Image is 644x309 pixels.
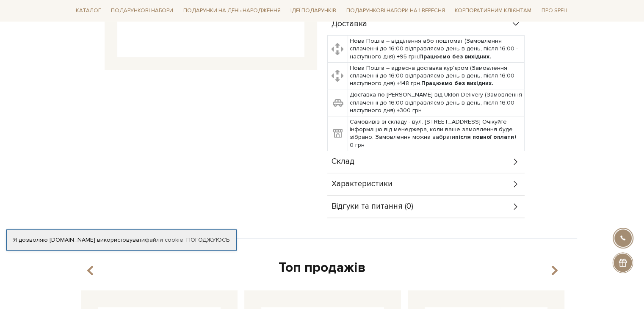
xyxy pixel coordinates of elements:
a: Подарункові набори [108,4,177,17]
td: Самовивіз зі складу - вул. [STREET_ADDRESS] Очікуйте інформацію від менеджера, коли ваше замовлен... [348,116,524,151]
span: Склад [332,158,354,166]
b: після повної оплати [455,133,514,141]
div: Я дозволяю [DOMAIN_NAME] використовувати [7,236,236,244]
a: Подарунки на День народження [180,4,284,17]
a: Погоджуюсь [186,236,229,244]
td: Нова Пошта – адресна доставка кур'єром (Замовлення сплаченні до 16:00 відправляємо день в день, п... [348,62,524,89]
td: Доставка по [PERSON_NAME] від Uklon Delivery (Замовлення сплаченні до 16:00 відправляємо день в д... [348,89,524,116]
b: Працюємо без вихідних. [419,53,491,60]
span: Відгуки та питання (0) [332,203,413,210]
a: Про Spell [538,4,572,17]
td: Нова Пошта – відділення або поштомат (Замовлення сплаченні до 16:00 відправляємо день в день, піс... [348,36,524,63]
a: файли cookie [145,236,183,243]
b: Працюємо без вихідних. [421,80,493,87]
a: Корпоративним клієнтам [451,3,535,18]
a: Подарункові набори на 1 Вересня [343,3,448,18]
a: Ідеї подарунків [287,4,340,17]
a: Каталог [72,4,105,17]
span: Доставка [332,20,367,28]
span: Характеристики [332,180,392,188]
div: Топ продажів [77,259,567,277]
